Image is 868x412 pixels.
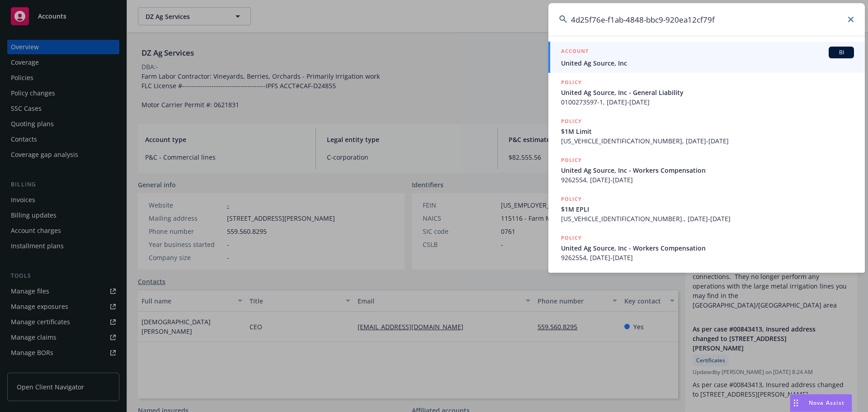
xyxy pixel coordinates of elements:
span: [US_VEHICLE_IDENTIFICATION_NUMBER], [DATE]-[DATE] [561,136,854,146]
span: 9262554, [DATE]-[DATE] [561,175,854,185]
span: $1M EPLI [561,204,854,214]
a: POLICY$1M EPLI[US_VEHICLE_IDENTIFICATION_NUMBER]., [DATE]-[DATE] [548,189,865,228]
a: POLICYUnited Ag Source, Inc - Workers Compensation9262554, [DATE]-[DATE] [548,228,865,267]
h5: POLICY [561,78,582,87]
span: 9262554, [DATE]-[DATE] [561,253,854,262]
span: Nova Assist [809,399,844,407]
span: 0100273597-1, [DATE]-[DATE] [561,97,854,107]
h5: POLICY [561,117,582,126]
span: United Ag Source, Inc [561,58,854,68]
a: POLICYUnited Ag Source, Inc - General Liability0100273597-1, [DATE]-[DATE] [548,73,865,112]
span: $1M Limit [561,127,854,136]
a: POLICY$1M Limit[US_VEHICLE_IDENTIFICATION_NUMBER], [DATE]-[DATE] [548,112,865,151]
span: United Ag Source, Inc - General Liability [561,88,854,97]
a: ACCOUNTBIUnited Ag Source, Inc [548,42,865,73]
button: Nova Assist [790,394,852,412]
input: Search... [548,3,865,36]
h5: ACCOUNT [561,47,589,57]
div: Drag to move [790,394,802,412]
span: United Ag Source, Inc - Workers Compensation [561,243,854,253]
span: BI [832,48,850,57]
span: United Ag Source, Inc - Workers Compensation [561,166,854,175]
span: [US_VEHICLE_IDENTIFICATION_NUMBER]., [DATE]-[DATE] [561,214,854,223]
h5: POLICY [561,233,582,242]
a: POLICYUnited Ag Source, Inc - Workers Compensation9262554, [DATE]-[DATE] [548,151,865,189]
h5: POLICY [561,194,582,204]
h5: POLICY [561,156,582,165]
